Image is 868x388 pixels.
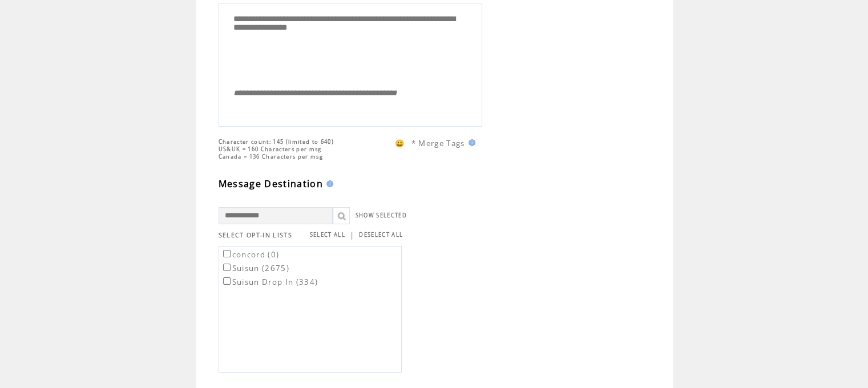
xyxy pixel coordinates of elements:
label: Suisun (2675) [221,263,289,273]
label: concord (0) [221,249,280,260]
span: Message Destination [219,177,323,190]
a: SELECT ALL [310,231,345,239]
span: SELECT OPT-IN LISTS [219,231,292,239]
input: concord (0) [223,250,231,257]
a: SHOW SELECTED [356,212,407,219]
input: Suisun (2675) [223,264,231,271]
span: US&UK = 160 Characters per msg [219,145,322,153]
span: * Merge Tags [411,138,465,148]
input: Suisun Drop In (334) [223,277,231,285]
span: Canada = 136 Characters per msg [219,153,323,160]
label: Suisun Drop In (334) [221,277,318,287]
a: DESELECT ALL [359,231,403,239]
img: help.gif [465,139,475,146]
span: | [350,230,354,240]
span: 😀 [395,138,405,148]
img: help.gif [323,180,333,187]
span: Character count: 145 (limited to 640) [219,138,334,145]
